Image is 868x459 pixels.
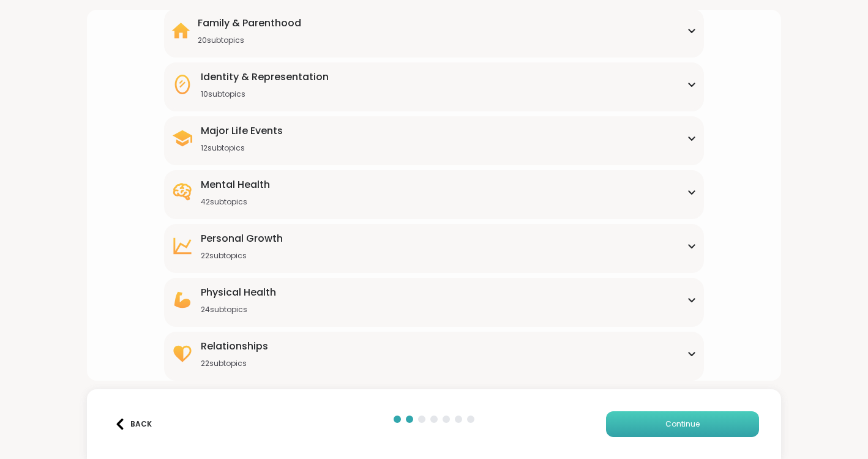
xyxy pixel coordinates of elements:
div: 20 subtopics [198,35,301,45]
div: Back [114,419,152,430]
div: Identity & Representation [201,70,329,84]
button: Continue [606,411,759,437]
div: 24 subtopics [201,305,276,315]
div: Mental Health [201,177,270,192]
div: Relationships [201,339,268,354]
button: Back [109,411,158,437]
div: Family & Parenthood [198,16,301,31]
span: Continue [665,419,700,430]
div: 22 subtopics [201,359,268,368]
div: 12 subtopics [201,143,283,153]
div: Physical Health [201,285,276,300]
div: Major Life Events [201,124,283,138]
div: 10 subtopics [201,89,329,99]
div: Personal Growth [201,231,283,246]
div: 42 subtopics [201,197,270,207]
div: 22 subtopics [201,251,283,261]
